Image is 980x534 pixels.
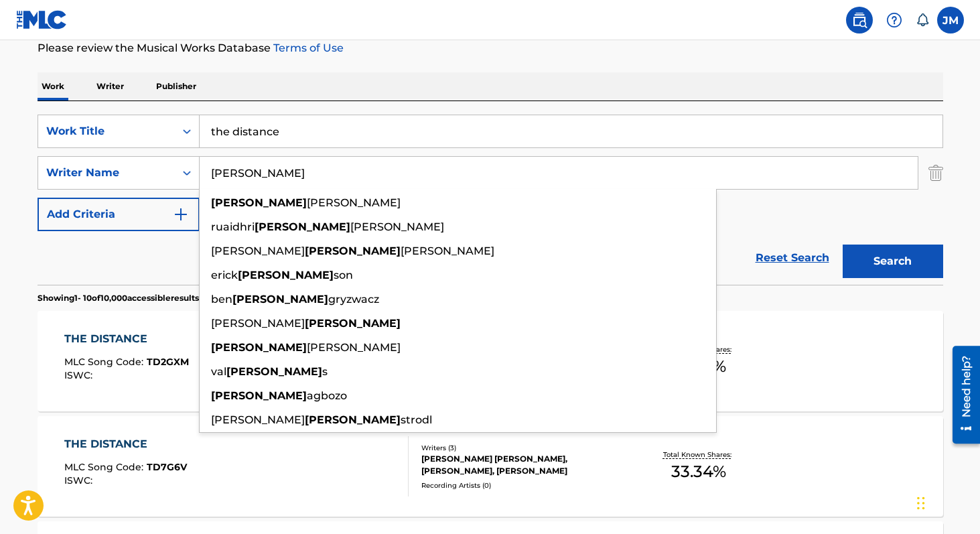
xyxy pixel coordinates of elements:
a: THE DISTANCEMLC Song Code:TD2GXMISWC:Writers (3)[PERSON_NAME], [PERSON_NAME] [PERSON_NAME], [PERS... [38,311,943,411]
span: 33.34 % [671,460,726,484]
form: Search Form [38,115,943,285]
span: erick [211,269,238,281]
strong: [PERSON_NAME] [232,293,328,306]
span: s [322,365,328,378]
span: son [334,269,353,281]
div: Help [881,7,908,34]
div: Work Title [46,123,167,139]
div: Writers ( 3 ) [421,443,624,453]
span: val [211,365,226,378]
p: Work [38,72,68,101]
strong: [PERSON_NAME] [238,269,334,281]
a: Reset Search [749,243,836,273]
span: agbozo [307,389,347,402]
img: MLC Logo [16,10,68,29]
a: THE DISTANCEMLC Song Code:TD7G6VISWC:Writers (3)[PERSON_NAME] [PERSON_NAME], [PERSON_NAME], [PERS... [38,416,943,517]
span: [PERSON_NAME] [401,245,494,257]
img: search [851,12,867,28]
div: Notifications [916,13,929,27]
p: Showing 1 - 10 of 10,000 accessible results (Total 154,478 ) [38,292,257,304]
p: Total Known Shares: [663,450,735,460]
p: Writer [92,72,128,101]
a: Public Search [846,7,873,34]
strong: [PERSON_NAME] [226,365,322,378]
button: Add Criteria [38,198,200,231]
span: ISWC : [64,474,96,486]
strong: [PERSON_NAME] [211,389,307,402]
span: ISWC : [64,369,96,381]
span: ruaidhri [211,220,255,233]
span: [PERSON_NAME] [307,341,401,354]
div: THE DISTANCE [64,331,189,347]
div: [PERSON_NAME] [PERSON_NAME], [PERSON_NAME], [PERSON_NAME] [421,453,624,477]
span: [PERSON_NAME] [211,245,305,257]
strong: [PERSON_NAME] [305,413,401,426]
strong: [PERSON_NAME] [305,317,401,330]
span: gryzwacz [328,293,379,306]
p: Please review the Musical Works Database [38,40,943,56]
span: [PERSON_NAME] [211,317,305,330]
p: Publisher [152,72,200,101]
span: TD2GXM [147,356,189,368]
span: MLC Song Code : [64,356,147,368]
img: Delete Criterion [928,156,943,190]
div: Recording Artists ( 0 ) [421,480,624,490]
span: [PERSON_NAME] [350,220,444,233]
div: User Menu [937,7,964,34]
span: [PERSON_NAME] [307,196,401,209]
strong: [PERSON_NAME] [255,220,350,233]
iframe: Chat Widget [913,470,980,534]
button: Search [843,245,943,278]
div: Writer Name [46,165,167,181]
span: ben [211,293,232,306]
a: Terms of Use [271,42,344,54]
span: TD7G6V [147,461,187,473]
span: MLC Song Code : [64,461,147,473]
div: THE DISTANCE [64,436,187,452]
span: [PERSON_NAME] [211,413,305,426]
div: Drag [917,483,925,523]
img: 9d2ae6d4665cec9f34b9.svg [173,206,189,222]
img: help [886,12,902,28]
strong: [PERSON_NAME] [211,196,307,209]
iframe: Resource Center [942,340,980,448]
strong: [PERSON_NAME] [305,245,401,257]
strong: [PERSON_NAME] [211,341,307,354]
span: strodl [401,413,432,426]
